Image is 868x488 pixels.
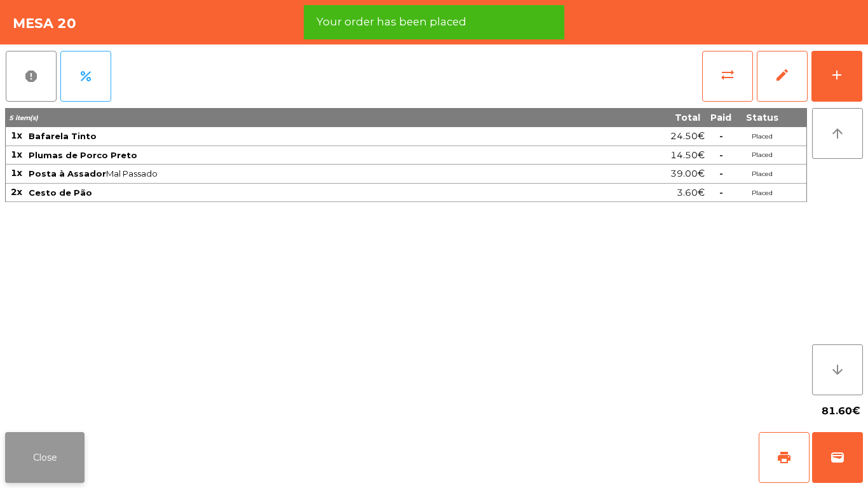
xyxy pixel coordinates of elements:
button: add [811,51,862,102]
span: print [776,450,792,465]
td: Placed [736,184,787,203]
span: 5 item(s) [9,114,38,122]
span: Plumas de Porco Preto [29,150,137,160]
span: - [719,168,723,179]
span: - [719,130,723,142]
span: Bafarela Tinto [29,131,97,141]
th: Total [561,108,705,127]
span: - [719,149,723,161]
button: percent [60,51,111,102]
button: arrow_upward [812,108,863,159]
button: edit [757,51,808,102]
td: Placed [736,146,787,165]
span: Your order has been placed [316,14,466,30]
span: report [24,69,39,84]
span: 3.60€ [677,184,705,201]
i: arrow_upward [830,126,845,141]
span: Mal Passado [29,168,560,179]
span: 2x [11,186,22,198]
span: 39.00€ [670,165,705,182]
th: Paid [705,108,736,127]
span: percent [78,69,93,84]
button: report [6,51,57,102]
div: add [829,67,844,83]
span: 24.50€ [670,128,705,145]
button: arrow_downward [812,344,863,395]
span: Posta à Assador [29,168,106,179]
button: sync_alt [702,51,753,102]
span: 14.50€ [670,147,705,164]
span: sync_alt [720,67,735,83]
span: Cesto de Pão [29,187,92,198]
span: 1x [11,130,22,141]
button: wallet [812,432,863,483]
span: 1x [11,149,22,160]
th: Status [736,108,787,127]
span: wallet [830,450,845,465]
span: 81.60€ [822,402,860,421]
h4: Mesa 20 [13,14,76,33]
span: edit [775,67,790,83]
td: Placed [736,127,787,146]
button: print [759,432,810,483]
i: arrow_downward [830,362,845,377]
button: Close [5,432,85,483]
span: - [719,187,723,198]
td: Placed [736,165,787,184]
span: 1x [11,167,22,179]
